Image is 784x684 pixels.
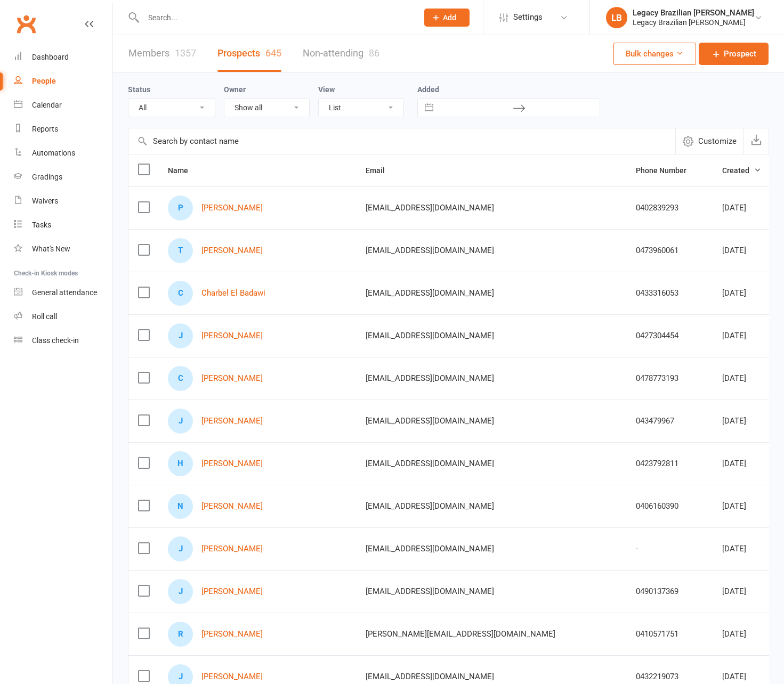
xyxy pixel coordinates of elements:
[14,305,112,329] a: Roll call
[366,453,494,474] span: [EMAIL_ADDRESS][DOMAIN_NAME]
[128,85,150,94] label: Status
[424,9,470,27] button: Add
[201,672,263,681] a: [PERSON_NAME]
[201,630,263,639] a: [PERSON_NAME]
[201,587,263,596] a: [PERSON_NAME]
[32,245,70,253] div: What's New
[722,502,761,511] div: [DATE]
[633,18,754,27] div: Legacy Brazilian [PERSON_NAME]
[168,451,193,476] div: H
[613,43,696,65] button: Bulk changes
[201,502,263,511] a: [PERSON_NAME]
[722,374,761,383] div: [DATE]
[13,11,39,37] a: Clubworx
[722,672,761,681] div: [DATE]
[32,197,58,205] div: Waivers
[201,374,263,383] a: [PERSON_NAME]
[201,289,265,298] a: Charbel El Badawi
[265,47,281,59] div: 645
[168,164,200,177] button: Name
[366,624,555,644] span: [PERSON_NAME][EMAIL_ADDRESS][DOMAIN_NAME]
[201,203,263,213] a: [PERSON_NAME]
[217,35,281,72] a: Prospects645
[698,135,737,148] span: Customize
[201,544,263,553] a: [PERSON_NAME]
[140,10,410,25] input: Search...
[636,459,703,468] div: 0423792811
[417,85,600,94] label: Added
[32,288,97,297] div: General attendance
[168,494,193,519] div: N
[168,323,193,348] div: J
[168,579,193,604] div: J
[722,164,761,177] button: Created
[419,99,439,117] button: Interact with the calendar and add the check-in date for your trip.
[366,496,494,516] span: [EMAIL_ADDRESS][DOMAIN_NAME]
[636,544,703,553] div: -
[366,240,494,260] span: [EMAIL_ADDRESS][DOMAIN_NAME]
[175,47,196,59] div: 1357
[366,166,397,175] span: Email
[606,7,627,28] div: LB
[318,85,335,94] label: View
[128,128,675,154] input: Search by contact name
[366,198,494,218] span: [EMAIL_ADDRESS][DOMAIN_NAME]
[168,409,193,434] div: J
[224,85,246,94] label: Owner
[366,283,494,303] span: [EMAIL_ADDRESS][DOMAIN_NAME]
[366,164,397,177] button: Email
[636,331,703,340] div: 0427304454
[32,149,75,157] div: Automations
[722,246,761,255] div: [DATE]
[636,164,698,177] button: Phone Number
[675,128,743,154] button: Customize
[14,45,112,69] a: Dashboard
[32,173,62,181] div: Gradings
[14,141,112,165] a: Automations
[722,417,761,426] div: [DATE]
[14,213,112,237] a: Tasks
[168,281,193,306] div: C
[636,166,698,175] span: Phone Number
[128,35,196,72] a: Members1357
[636,374,703,383] div: 0478773193
[32,312,57,321] div: Roll call
[201,417,263,426] a: [PERSON_NAME]
[722,203,761,213] div: [DATE]
[14,165,112,189] a: Gradings
[633,8,754,18] div: Legacy Brazilian [PERSON_NAME]
[32,101,62,109] div: Calendar
[168,536,193,561] div: J
[14,237,112,261] a: What's New
[14,93,112,117] a: Calendar
[722,587,761,596] div: [DATE]
[722,331,761,340] div: [DATE]
[366,411,494,431] span: [EMAIL_ADDRESS][DOMAIN_NAME]
[636,502,703,511] div: 0406160390
[722,630,761,639] div: [DATE]
[32,125,58,133] div: Reports
[168,166,200,175] span: Name
[513,5,543,29] span: Settings
[303,35,379,72] a: Non-attending86
[722,459,761,468] div: [DATE]
[724,47,756,60] span: Prospect
[369,47,379,59] div: 86
[366,581,494,601] span: [EMAIL_ADDRESS][DOMAIN_NAME]
[366,325,494,346] span: [EMAIL_ADDRESS][DOMAIN_NAME]
[14,281,112,305] a: General attendance kiosk mode
[722,544,761,553] div: [DATE]
[201,331,263,340] a: [PERSON_NAME]
[32,53,69,61] div: Dashboard
[722,289,761,298] div: [DATE]
[636,630,703,639] div: 0410571751
[14,117,112,141] a: Reports
[722,166,761,175] span: Created
[32,221,51,229] div: Tasks
[14,69,112,93] a: People
[636,672,703,681] div: 0432219073
[201,246,263,255] a: [PERSON_NAME]
[636,203,703,213] div: 0402839293
[32,77,56,85] div: People
[168,366,193,391] div: C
